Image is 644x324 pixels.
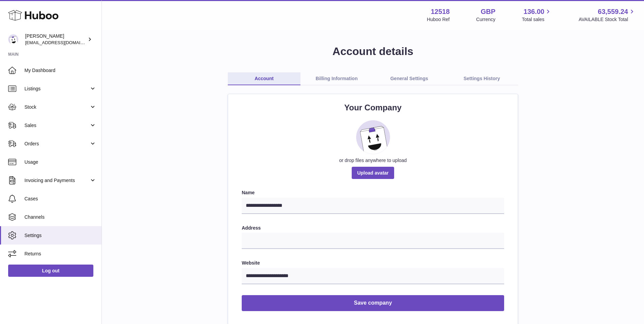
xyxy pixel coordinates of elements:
strong: 12518 [431,7,450,16]
span: Orders [24,141,89,147]
label: Name [242,190,504,196]
div: Currency [476,16,496,23]
span: 63,559.24 [598,7,628,16]
span: Listings [24,86,89,92]
span: Settings [24,232,96,239]
span: Invoicing and Payments [24,177,89,184]
a: 136.00 Total sales [522,7,552,23]
div: or drop files anywhere to upload [242,157,504,164]
span: Cases [24,196,96,202]
button: Save company [242,295,504,311]
a: Log out [8,265,93,277]
span: AVAILABLE Stock Total [578,16,636,23]
span: Returns [24,251,96,257]
h1: Account details [113,44,633,59]
div: [PERSON_NAME] [25,33,86,46]
a: General Settings [373,72,446,85]
img: internalAdmin-12518@internal.huboo.com [8,34,18,44]
span: Channels [24,214,96,220]
span: Usage [24,159,96,165]
label: Address [242,225,504,231]
span: Upload avatar [352,167,394,179]
a: 63,559.24 AVAILABLE Stock Total [578,7,636,23]
a: Settings History [445,72,518,85]
img: placeholder_image.svg [356,120,390,154]
h2: Your Company [242,102,504,113]
span: My Dashboard [24,67,96,74]
label: Website [242,260,504,266]
span: [EMAIL_ADDRESS][DOMAIN_NAME] [25,40,100,45]
span: Stock [24,104,89,110]
a: Account [228,72,300,85]
span: Sales [24,122,89,129]
a: Billing Information [300,72,373,85]
strong: GBP [481,7,495,16]
span: Total sales [522,16,552,23]
div: Huboo Ref [427,16,450,23]
span: 136.00 [523,7,544,16]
